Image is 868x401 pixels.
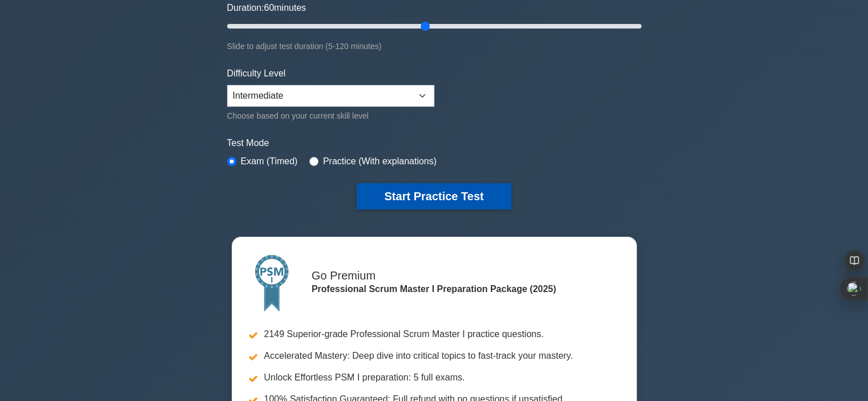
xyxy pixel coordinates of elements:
span: 60 [264,3,274,13]
label: Test Mode [227,136,641,150]
div: Slide to adjust test duration (5-120 minutes) [227,39,641,53]
label: Difficulty Level [227,67,286,80]
label: Practice (With explanations) [323,155,437,168]
button: Start Practice Test [357,183,511,209]
label: Duration: minutes [227,1,306,15]
label: Exam (Timed) [241,155,298,168]
div: Choose based on your current skill level [227,109,434,123]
